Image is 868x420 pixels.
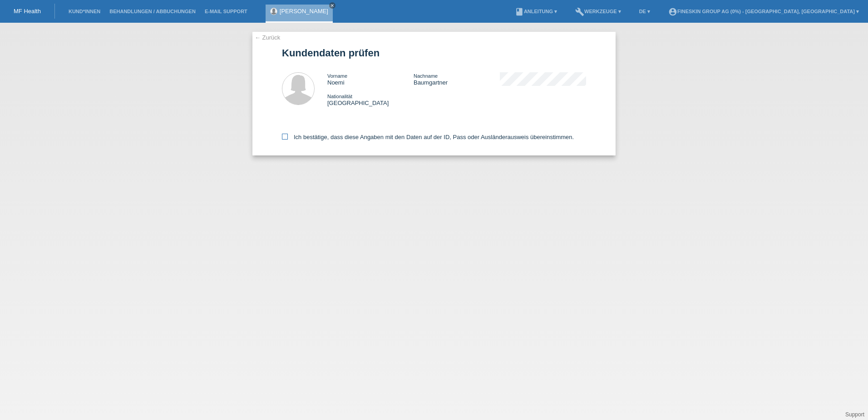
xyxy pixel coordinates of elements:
[64,9,105,14] a: Kund*innen
[280,8,328,15] a: [PERSON_NAME]
[14,8,41,15] a: MF Health
[105,9,200,14] a: Behandlungen / Abbuchungen
[282,47,586,59] h1: Kundendaten prüfen
[571,9,626,14] a: buildWerkzeuge ▾
[327,93,414,106] div: [GEOGRAPHIC_DATA]
[668,7,677,16] i: account_circle
[845,411,864,418] a: Support
[515,7,524,16] i: book
[200,9,252,14] a: E-Mail Support
[635,9,655,14] a: DE ▾
[414,73,438,79] span: Nachname
[255,34,280,41] a: ← Zurück
[330,3,335,8] i: close
[327,73,347,79] span: Vorname
[327,94,352,99] span: Nationalität
[329,2,335,9] a: close
[282,134,574,140] label: Ich bestätige, dass diese Angaben mit den Daten auf der ID, Pass oder Ausländerausweis übereinsti...
[327,72,414,86] div: Noemi
[664,9,863,14] a: account_circleFineSkin Group AG (0%) - [GEOGRAPHIC_DATA], [GEOGRAPHIC_DATA] ▾
[510,9,562,14] a: bookAnleitung ▾
[575,7,584,16] i: build
[414,72,500,86] div: Baumgartner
